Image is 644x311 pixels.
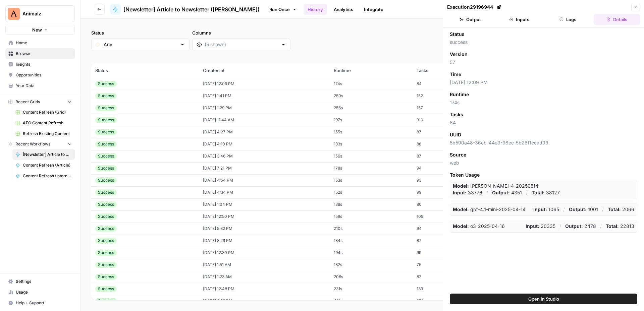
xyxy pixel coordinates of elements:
td: 152s [330,186,413,198]
span: success [450,39,637,46]
td: 184s [330,235,413,247]
td: 82 [413,271,478,283]
div: Success [95,153,117,159]
p: 33776 [453,189,482,196]
span: Status [450,31,465,38]
a: [Newsletter] Article to Newsletter ([PERSON_NAME]) [110,4,260,15]
th: Runtime [330,63,413,78]
span: Opportunities [16,72,72,78]
span: AEO Content Refresh [23,120,72,126]
td: 94 [413,162,478,174]
td: 84 [413,78,478,90]
div: Success [95,117,117,123]
td: 153s [330,174,413,186]
td: 152 [413,90,478,102]
button: Open In Studio [450,294,637,304]
strong: Total: [532,190,545,195]
td: 99 [413,247,478,259]
td: [DATE] 4:10 PM [199,138,330,150]
th: Tasks [413,63,478,78]
button: Workspace: Animalz [5,5,75,22]
td: 270 [413,295,478,307]
td: [DATE] 12:50 PM [199,210,330,223]
td: [DATE] 12:48 PM [199,283,330,295]
span: Open In Studio [528,296,559,302]
a: Integrate [360,4,387,15]
a: Usage [5,287,75,298]
td: [DATE] 1:04 PM [199,198,330,210]
td: [DATE] 1:23 AM [199,271,330,283]
td: 99 [413,186,478,198]
span: Home [16,40,72,46]
div: Success [95,141,117,147]
p: 2066 [608,206,634,213]
div: Success [95,298,117,304]
span: Browse [16,51,72,57]
div: Success [95,165,117,171]
p: 2478 [565,223,596,230]
button: Recent Workflows [5,139,75,149]
span: Runtime [450,91,469,98]
a: Settings [5,276,75,287]
strong: Model: [453,223,469,229]
p: claude-sonnet-4-20250514 [453,183,538,189]
span: New [32,26,42,33]
span: Refresh Existing Content [23,131,72,137]
span: Animalz [22,10,63,17]
p: 1001 [569,206,598,213]
td: 93 [413,174,478,186]
a: History [304,4,327,15]
p: 22813 [606,223,634,230]
td: [DATE] 1:51 AM [199,259,330,271]
strong: Total: [608,206,621,212]
td: [DATE] 1:41 PM [199,90,330,102]
strong: Input: [533,206,547,212]
p: / [600,223,602,230]
div: Execution 29196944 [447,4,502,10]
a: Browse [5,48,75,59]
td: 157 [413,102,478,114]
p: 1065 [533,206,559,213]
a: Refresh Existing Content [12,128,75,139]
p: / [563,206,565,213]
span: Version [450,51,468,58]
td: 174s [330,78,413,90]
div: Success [95,177,117,183]
p: / [526,189,528,196]
span: Settings [16,278,72,285]
button: Recent Grids [5,97,75,107]
span: 5b590a48-36eb-44e3-98ec-5b26f1ecad93 [450,139,637,146]
td: 109 [413,210,478,223]
button: Logs [545,14,591,25]
span: 57 [450,59,637,66]
a: Run Once [265,4,301,15]
span: Content Refresh (Article) [23,162,72,168]
span: 174s [450,99,637,106]
span: Token Usage [450,172,637,178]
span: Your Data [16,83,72,89]
td: 75 [413,259,478,271]
td: 231s [330,283,413,295]
strong: Output: [492,190,510,195]
label: Status [91,29,190,36]
span: Usage [16,289,72,295]
td: 256s [330,102,413,114]
td: [DATE] 8:29 PM [199,235,330,247]
td: 87 [413,150,478,162]
td: 210s [330,223,413,235]
span: Recent Workflows [15,141,50,147]
strong: Model: [453,206,469,212]
button: Output [447,14,493,25]
td: [DATE] 4:54 PM [199,174,330,186]
span: (26 records) [91,51,633,63]
td: [DATE] 4:34 PM [199,186,330,198]
p: 20335 [526,223,555,230]
span: Help + Support [16,300,72,306]
div: Success [95,189,117,195]
td: 139 [413,283,478,295]
span: Recent Grids [15,99,40,105]
div: Success [95,226,117,232]
td: 206s [330,271,413,283]
td: 158s [330,210,413,223]
span: [Newsletter] Article to Newsletter ([PERSON_NAME]) [123,5,260,13]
